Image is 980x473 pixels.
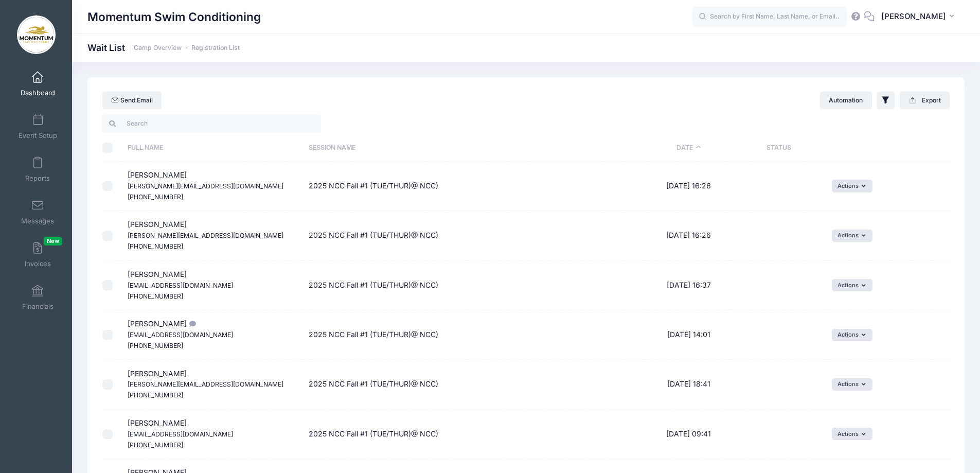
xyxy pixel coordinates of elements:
[128,270,233,300] span: [PERSON_NAME]
[832,378,872,391] button: Actions
[25,259,51,268] span: Invoices
[128,391,183,399] small: [PHONE_NUMBER]
[21,217,54,225] span: Messages
[13,151,62,187] a: Reports
[881,11,946,22] span: [PERSON_NAME]
[13,66,62,102] a: Dashboard
[122,134,304,162] th: Full Name: activate to sort column ascending
[304,360,646,409] td: 2025 NCC Fall #1 (TUE/THUR)@ NCC)
[128,319,233,349] span: [PERSON_NAME]
[13,194,62,230] a: Messages
[128,232,283,239] small: [PERSON_NAME][EMAIL_ADDRESS][DOMAIN_NAME]
[832,230,872,242] button: Actions
[187,321,195,327] i: Thank you!!!
[44,237,62,246] span: New
[646,310,731,360] td: [DATE] 14:01
[87,42,240,53] h1: Wait List
[128,193,183,201] small: [PHONE_NUMBER]
[128,292,183,300] small: [PHONE_NUMBER]
[832,428,872,440] button: Actions
[13,109,62,145] a: Event Setup
[304,162,646,211] td: 2025 NCC Fall #1 (TUE/THUR)@ NCC)
[820,92,872,109] button: Automation
[646,360,731,409] td: [DATE] 18:41
[832,180,872,192] button: Actions
[304,261,646,310] td: 2025 NCC Fall #1 (TUE/THUR)@ NCC)
[731,134,827,162] th: Status: activate to sort column ascending
[128,182,283,190] small: [PERSON_NAME][EMAIL_ADDRESS][DOMAIN_NAME]
[87,5,261,29] h1: Momentum Swim Conditioning
[646,211,731,260] td: [DATE] 16:26
[128,418,233,449] span: [PERSON_NAME]
[21,89,55,97] span: Dashboard
[13,279,62,316] a: Financials
[128,430,233,438] small: [EMAIL_ADDRESS][DOMAIN_NAME]
[646,410,731,459] td: [DATE] 09:41
[875,5,965,29] button: [PERSON_NAME]
[827,134,950,162] th: : activate to sort column ascending
[128,441,183,449] small: [PHONE_NUMBER]
[128,170,283,201] span: [PERSON_NAME]
[128,220,283,250] span: [PERSON_NAME]
[13,237,62,273] a: InvoicesNew
[646,134,731,162] th: Date: activate to sort column descending
[134,44,182,52] a: Camp Overview
[304,310,646,360] td: 2025 NCC Fall #1 (TUE/THUR)@ NCC)
[304,134,646,162] th: Session Name: activate to sort column ascending
[191,44,240,52] a: Registration List
[128,369,283,399] span: [PERSON_NAME]
[25,174,50,183] span: Reports
[128,380,283,388] small: [PERSON_NAME][EMAIL_ADDRESS][DOMAIN_NAME]
[102,92,162,109] a: Send Email
[128,331,233,339] small: [EMAIL_ADDRESS][DOMAIN_NAME]
[900,92,950,109] button: Export
[832,279,872,291] button: Actions
[646,261,731,310] td: [DATE] 16:37
[304,410,646,459] td: 2025 NCC Fall #1 (TUE/THUR)@ NCC)
[128,342,183,349] small: [PHONE_NUMBER]
[692,7,847,27] input: Search by First Name, Last Name, or Email...
[832,329,872,341] button: Actions
[17,15,56,54] img: Momentum Swim Conditioning
[646,162,731,211] td: [DATE] 16:26
[304,211,646,260] td: 2025 NCC Fall #1 (TUE/THUR)@ NCC)
[128,282,233,289] small: [EMAIL_ADDRESS][DOMAIN_NAME]
[19,131,57,140] span: Event Setup
[22,302,54,311] span: Financials
[102,115,321,132] input: Search
[128,242,183,250] small: [PHONE_NUMBER]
